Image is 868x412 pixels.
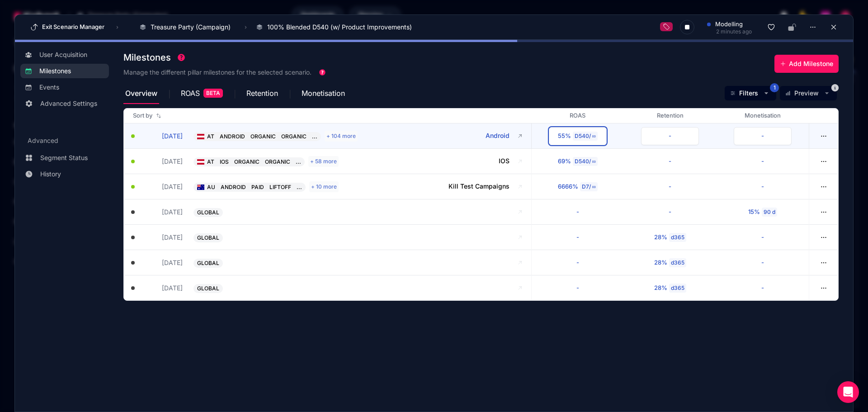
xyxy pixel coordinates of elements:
button: Sort by [131,109,163,122]
div: - [761,157,764,166]
button: GLOBAL [193,283,509,293]
button: - [734,228,792,246]
div: - [669,157,671,166]
span: Events [39,83,59,92]
div: 6666% [558,182,578,191]
div: Monetisation [300,82,347,104]
div: - [576,284,579,293]
div: D540 / ∞ [573,157,598,166]
div: + 104 more [325,131,358,142]
div: - [761,182,764,191]
div: ANDROID [217,132,248,141]
a: History [20,167,109,181]
button: [DATE] [142,182,183,191]
div: Monetisation [717,111,809,120]
div: - [576,233,579,242]
div: - [761,233,764,242]
span: › [114,24,120,31]
div: 28% [654,258,667,267]
div: Open Intercom Messenger [837,381,859,403]
div: d365 [669,284,686,293]
span: Segment Status [40,153,88,162]
button: 15%90 d [734,203,792,221]
button: - [734,178,792,196]
button: 28%d365 [641,254,699,272]
span: Kill Test Campaigns [448,181,509,191]
div: - [576,208,579,217]
div: Retention [245,82,300,104]
button: [DATE] [142,283,183,293]
button: Treasure Party (Campaign) [135,19,240,35]
span: modelling [715,20,743,29]
button: ATANDROIDORGANICORGANIC...+ 104 moreAndroid [193,131,509,142]
span: AT [207,158,214,166]
span: GLOBAL [197,234,219,242]
span: AU [207,184,215,191]
button: [DATE] [142,131,183,141]
button: 69%D540/ ∞ [549,152,607,170]
div: + 58 more [308,156,339,167]
a: Events [20,80,109,95]
span: ORGANIC [265,158,290,165]
div: IOS [217,157,231,166]
button: 6666%D7/ ∞ [549,178,607,196]
span: Preview [794,89,819,98]
button: - [734,254,792,272]
div: 69% [558,157,571,166]
div: - [669,182,671,191]
button: - [549,228,607,246]
button: - [641,178,699,196]
button: [DATE] [142,207,183,217]
span: LIFTOFF [269,184,291,190]
span: ORGANIC [250,133,276,140]
div: ROAS [179,82,245,104]
div: 2 minutes ago [707,29,752,34]
div: - [576,258,579,267]
div: ANDROID [218,183,249,192]
div: 15% [748,208,760,217]
button: GLOBAL [193,232,509,242]
span: AT [207,133,214,140]
button: 100% Blended D540 (w/ Product Improvements) [251,19,421,35]
div: - [669,132,671,141]
span: Monetisation [302,90,345,97]
a: Segment Status [20,151,109,165]
span: Filters [739,89,758,98]
div: Overview [123,82,179,104]
span: Add Milestone [789,59,833,68]
span: GLOBAL [197,209,219,216]
button: GLOBAL [193,207,509,217]
span: Retention [246,90,278,97]
span: ORGANIC [234,158,259,165]
mat-tab-body: Overview [123,104,839,301]
h3: Advanced [20,136,109,149]
div: 28% [654,233,667,242]
span: Android [486,131,509,140]
button: [DATE] [142,156,183,166]
button: 28%d365 [641,228,699,246]
span: History [40,170,61,179]
div: ROAS [531,111,624,120]
span: BETA [203,89,223,98]
span: Milestones [123,53,171,62]
button: ATIOSORGANICORGANIC...+ 58 moreIOS [193,156,509,167]
button: 28%d365 [641,279,699,297]
span: 100% Blended D540 (w/ Product Improvements) [267,23,412,32]
div: Tooltip anchor [318,68,326,76]
button: [DATE] [142,232,183,242]
button: - [641,152,699,170]
button: [DATE] [142,258,183,267]
span: Advanced Settings [40,99,97,108]
button: - [549,203,607,221]
div: - [669,208,671,217]
span: IOS [499,156,509,166]
button: Exit Scenario Manager [28,20,107,34]
div: d365 [669,233,686,242]
button: - [641,203,699,221]
div: Retention [624,111,717,120]
button: Add Milestone [774,55,839,73]
span: Overview [125,90,157,97]
div: d365 [669,258,686,267]
span: ROAS [181,90,200,97]
span: GLOBAL [197,285,219,292]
